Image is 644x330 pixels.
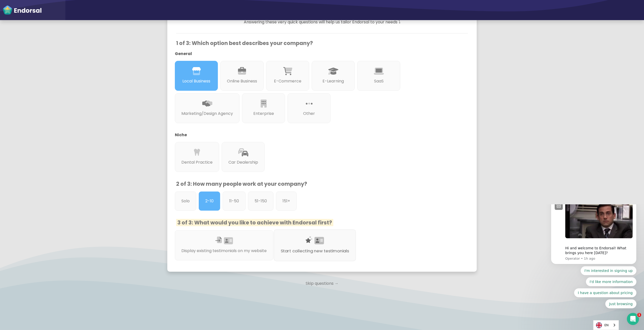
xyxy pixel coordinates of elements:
[228,159,258,165] p: Car Dealership
[273,78,303,84] p: E-Commerce
[543,204,644,311] iframe: Intercom notifications message
[181,198,190,204] p: Solo
[205,198,214,204] p: 2-10
[181,78,211,84] p: Local Business
[364,78,394,84] p: SaaS
[8,62,93,104] div: Quick reply options
[227,78,257,84] p: Online Business
[294,111,324,117] p: Other
[255,198,267,204] p: 51-150
[181,159,213,165] p: Dental Practice
[593,320,619,330] div: Language
[627,313,639,325] iframe: Intercom live chat
[175,51,462,57] p: General
[181,111,233,117] p: Marketing/Design Agency
[283,198,290,204] p: 151+
[176,180,307,187] span: 2 of 3: How many people work at your company?
[244,19,400,25] span: Answering these very quick questions will help us tailor Endorsal to your needs ⤵︎
[637,313,641,317] span: 1
[22,52,89,57] p: Message from Operator, sent 1h ago
[176,39,313,47] span: 1 of 3: Which option best describes your company?
[43,73,93,82] button: Quick reply: I'd like more information
[229,198,239,204] p: 11-50
[175,132,462,138] p: Niche
[62,95,93,104] button: Quick reply: Just browsing
[37,62,93,71] button: Quick reply: I'm interested in signing up
[181,248,267,254] p: Display existing testimonials on my website
[281,248,349,254] p: Start collecting new testimonials
[22,36,89,51] div: Hi and welcome to Endorsal! What brings you here [DATE]?
[318,78,348,84] p: E-Learning
[31,84,93,93] button: Quick reply: I have a question about pricing
[167,278,477,289] p: Skip questions →
[593,320,619,330] aside: Language selected: English
[249,111,278,117] p: Enterprise
[593,320,619,330] a: EN
[176,219,333,226] span: 3 of 3: What would you like to achieve with Endorsal first?
[3,5,42,15] img: endorsal-logo-white@2x.png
